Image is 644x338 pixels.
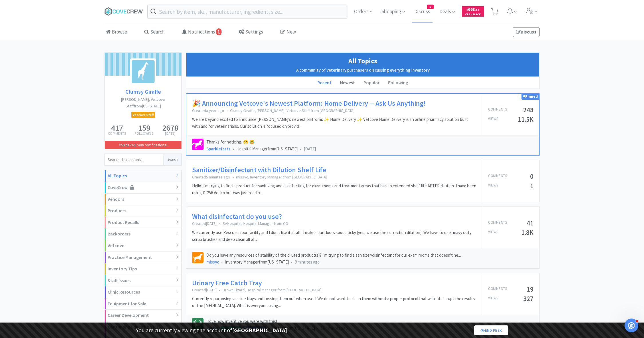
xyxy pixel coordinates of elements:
[625,319,638,332] iframe: Intercom live chat
[291,259,293,265] span: •
[226,108,228,113] span: •
[105,252,181,264] div: Practice Management
[135,132,154,135] p: Following
[488,229,498,236] p: Views
[412,9,432,14] a: Discuss1
[219,221,220,226] span: •
[206,252,534,259] p: Do you have any resources of stability of the diluted product(s)? I'm trying to find a sanitizer/...
[462,4,484,19] a: $668.11Cash Back
[105,263,181,275] div: Inventory Tips
[105,228,181,240] div: Backorders
[233,146,234,152] span: •
[474,325,508,335] a: End Peek
[206,259,219,265] a: missyc
[488,286,507,292] p: Comments
[105,298,181,310] div: Equipment for Sale
[219,287,220,292] span: •
[465,13,481,17] span: Cash Back
[206,318,534,325] p: I love how inventive you were with this!
[475,8,479,12] span: . 11
[192,287,476,292] p: Created [DATE] Brown Lizard, Hospital Manager from [GEOGRAPHIC_DATA]
[192,174,476,180] p: Created 5 minutes ago missyc, Inventory Manager from [GEOGRAPHIC_DATA]
[521,94,539,100] div: Pinned
[427,5,433,9] span: 1
[232,327,287,334] strong: [GEOGRAPHIC_DATA]
[384,77,412,89] li: Following
[143,23,166,41] a: Search
[134,142,136,148] strong: 1
[192,279,262,287] a: Urinary Free Catch Tray
[518,116,534,123] h5: 11.5K
[148,5,347,18] input: Search by item, sku, manufacturer, ingredient, size...
[467,7,479,12] span: 668
[488,116,498,123] p: Views
[192,99,426,108] a: 🎉 Announcing Vetcove's Newest Platform: Home Delivery -- Ask Us Anything!
[467,8,468,12] span: $
[192,295,476,309] p: Currently repurposing vaccine trays and tossing them out when used. We do not want to clean them ...
[206,146,230,152] a: Sparklefarts
[521,229,534,236] h5: 1.8K
[105,194,181,205] div: Vendors
[237,23,264,41] a: Settings
[206,146,534,152] div: Hospital Manager from [US_STATE]
[221,259,223,265] span: •
[192,229,476,243] p: We currently use Rescue in our facility and I don't like it at all. It makes our floors sooo stic...
[488,182,498,189] p: Views
[523,107,534,113] h5: 248
[105,87,181,96] a: Clumsy Giraffe
[108,124,126,132] h5: 417
[216,28,222,35] span: 1
[136,326,287,335] p: You are currently viewing the account of
[206,259,534,266] div: Inventory Manager from [US_STATE]
[359,77,384,89] li: Popular
[279,23,297,41] a: New
[105,240,181,252] div: Vetcove
[105,310,181,321] div: Career Development
[132,112,155,118] span: Vetcove Staff
[488,295,498,302] p: Views
[105,96,181,109] h2: [PERSON_NAME], Vetcove Staff from [US_STATE]
[162,132,178,135] p: [DATE]
[105,286,181,298] div: Clinic Resources
[488,220,507,226] p: Comments
[135,124,154,132] h5: 159
[488,173,507,180] p: Comments
[527,220,534,226] h5: 41
[523,295,534,302] h5: 327
[108,132,126,135] p: Comments
[192,182,476,196] p: Hello! I'm trying to find a product for sanitizing and disinfecting for exam rooms and treatment ...
[104,23,129,41] a: Browse
[488,107,507,113] p: Comments
[192,116,476,130] p: We are beyond excited to announce [PERSON_NAME]’s newest platform: ✨ Home Delivery ✨ Vetcove Home...
[105,275,181,287] div: Staff Issues
[105,141,181,149] a: You have1 new notifications
[192,166,326,174] a: Sanitizer/Disinfectant with Dilution Shelf Life
[189,56,536,66] h1: All Topics
[162,124,178,132] h5: 2678
[180,23,223,41] a: Notifications1
[105,170,181,182] div: All Topics
[163,154,181,165] button: Search
[530,173,534,180] h5: 0
[336,77,359,89] li: Newest
[192,221,476,226] p: Created [DATE] BAHospital, Hospital Manager from CO
[192,213,282,221] a: What disinfectant do you use?
[232,174,234,180] span: •
[313,77,336,89] li: Recent
[527,286,534,292] h5: 19
[105,205,181,217] div: Products
[192,108,476,113] p: Created a year ago Clumsy Giraffe, [PERSON_NAME], Vetcove Staff from [GEOGRAPHIC_DATA]
[105,217,181,229] div: Product Recalls
[300,146,301,152] span: •
[304,146,316,152] span: [DATE]
[206,139,534,146] p: Thanks for noticing. 😁 😂
[105,154,163,165] input: Search discussions...
[513,27,540,37] a: Discuss
[105,321,181,333] div: Continuing Education (CE)
[295,259,320,265] span: 9 minutes ago
[530,182,534,189] h5: 1
[189,67,536,74] h2: A community of veterinary purchasers discussing everything inventory
[105,182,181,194] div: CoveCrew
